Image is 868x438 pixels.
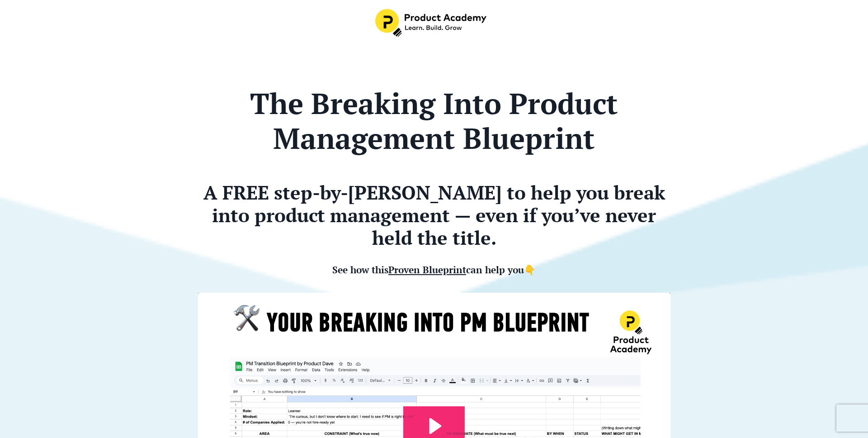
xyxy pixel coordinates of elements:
[375,9,488,37] img: Header Logo
[388,263,466,276] span: Proven Blueprint
[198,253,670,276] h5: See how this can help you👇
[250,84,618,157] b: The Breaking Into Product Management Blueprint
[203,180,665,251] b: A FREE step-by-[PERSON_NAME] to help you break into product management — even if you’ve never hel...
